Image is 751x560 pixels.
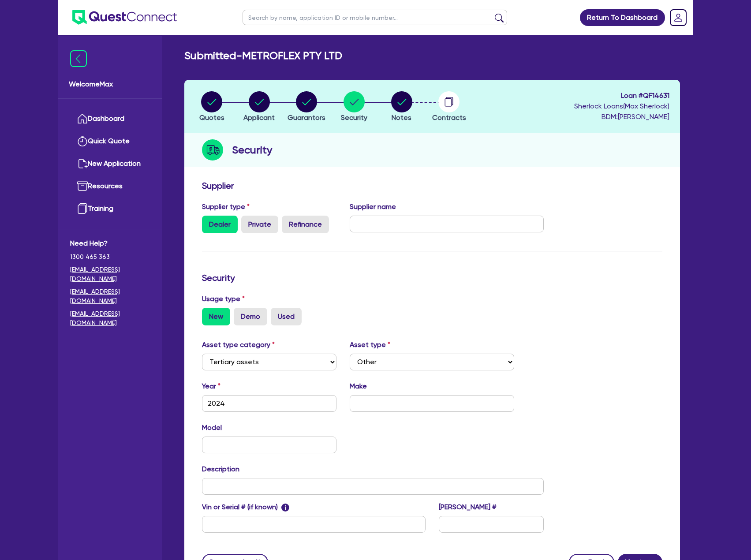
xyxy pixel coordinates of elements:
a: Resources [70,175,150,198]
label: Year [202,381,220,392]
img: training [77,203,88,214]
label: Description [202,464,239,474]
label: Used [271,308,302,325]
span: Need Help? [70,238,150,249]
img: quest-connect-logo-blue [72,10,177,25]
img: new-application [77,158,88,169]
button: Quotes [199,91,225,123]
h2: Security [232,142,272,158]
span: Contracts [432,113,466,122]
button: Applicant [243,91,275,123]
a: Dropdown toggle [667,6,690,29]
img: step-icon [202,139,223,161]
label: New [202,308,230,325]
a: New Application [70,153,150,175]
span: Welcome Max [69,79,151,90]
span: Applicant [243,113,275,122]
input: Search by name, application ID or mobile number... [243,10,507,25]
a: [EMAIL_ADDRESS][DOMAIN_NAME] [70,265,150,284]
span: Security [341,113,367,122]
a: Return To Dashboard [580,9,665,26]
label: Model [202,422,222,433]
img: quick-quote [77,136,88,146]
label: [PERSON_NAME] # [439,502,497,512]
span: BDM: [PERSON_NAME] [574,112,669,122]
img: resources [77,181,88,191]
label: Refinance [282,216,329,233]
button: Security [340,91,368,123]
h2: Submitted - METROFLEX PTY LTD [184,49,342,62]
label: Dealer [202,216,238,233]
button: Guarantors [287,91,326,123]
a: [EMAIL_ADDRESS][DOMAIN_NAME] [70,309,150,328]
h3: Security [202,273,662,283]
label: Make [350,381,367,392]
a: Quick Quote [70,130,150,153]
label: Asset type [350,340,390,350]
span: 1300 465 363 [70,252,150,261]
label: Supplier name [350,202,396,212]
span: Loan # QF14631 [574,90,669,101]
a: Dashboard [70,108,150,130]
span: i [281,504,289,511]
button: Notes [391,91,413,123]
label: Demo [234,308,267,325]
label: Vin or Serial # (if known) [202,502,290,512]
label: Private [241,216,278,233]
a: Training [70,198,150,220]
span: Notes [392,113,411,122]
label: Supplier type [202,202,250,212]
a: [EMAIL_ADDRESS][DOMAIN_NAME] [70,287,150,306]
h3: Supplier [202,180,662,191]
label: Asset type category [202,340,275,350]
span: Quotes [199,113,224,122]
span: Guarantors [288,113,325,122]
button: Contracts [432,91,467,123]
label: Usage type [202,294,245,304]
img: icon-menu-close [70,50,87,67]
span: Sherlock Loans ( Max Sherlock ) [574,102,669,110]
